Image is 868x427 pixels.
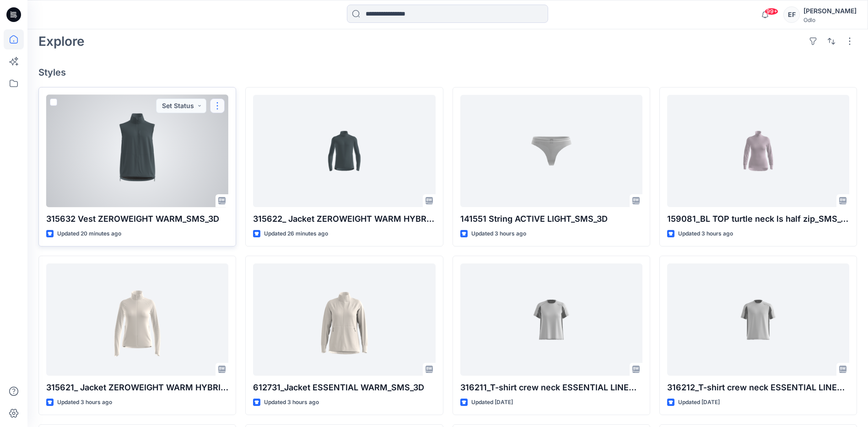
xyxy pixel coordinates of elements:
p: 316212_T-shirt crew neck ESSENTIAL LINENCOOL_EP_YPT [667,381,849,394]
span: 99+ [765,8,778,15]
p: 315621_ Jacket ZEROWEIGHT WARM HYBRID_SMS_3D [46,381,228,394]
p: 315622_ Jacket ZEROWEIGHT WARM HYBRID_SMS_3D [253,213,435,225]
p: 141551 String ACTIVE LIGHT_SMS_3D [460,213,642,225]
h4: Styles [38,67,857,78]
p: Updated 3 hours ago [57,398,112,407]
p: 315632 Vest ZEROWEIGHT WARM_SMS_3D [46,213,228,225]
p: 159081_BL TOP turtle neck ls half zip_SMS_3D [667,213,849,225]
a: 316211_T-shirt crew neck ESSENTIAL LINENCOOL_EP_YPT [460,263,642,376]
a: 316212_T-shirt crew neck ESSENTIAL LINENCOOL_EP_YPT [667,263,849,376]
p: Updated 26 minutes ago [264,229,328,239]
p: 612731_Jacket ESSENTIAL WARM_SMS_3D [253,381,435,394]
div: EF [783,6,800,23]
p: Updated 20 minutes ago [57,229,121,239]
a: 315622_ Jacket ZEROWEIGHT WARM HYBRID_SMS_3D [253,95,435,207]
a: 315621_ Jacket ZEROWEIGHT WARM HYBRID_SMS_3D [46,263,228,376]
div: Odlo [803,16,857,23]
p: 316211_T-shirt crew neck ESSENTIAL LINENCOOL_EP_YPT [460,381,642,394]
div: [PERSON_NAME] [803,5,857,16]
p: Updated [DATE] [678,398,720,407]
a: 315632 Vest ZEROWEIGHT WARM_SMS_3D [46,95,228,207]
p: Updated 3 hours ago [264,398,319,407]
a: 141551 String ACTIVE LIGHT_SMS_3D [460,95,642,207]
p: Updated [DATE] [471,398,513,407]
h2: Explore [38,34,85,49]
p: Updated 3 hours ago [678,229,733,239]
a: 159081_BL TOP turtle neck ls half zip_SMS_3D [667,95,849,207]
a: 612731_Jacket ESSENTIAL WARM_SMS_3D [253,263,435,376]
p: Updated 3 hours ago [471,229,526,239]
